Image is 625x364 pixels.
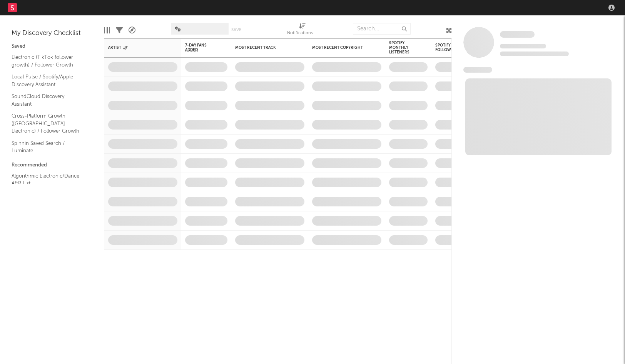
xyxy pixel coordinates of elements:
div: Recommended [12,161,92,170]
div: Artist [108,45,166,50]
div: Most Recent Track [235,45,293,50]
div: Edit Columns [104,19,110,42]
div: Most Recent Copyright [312,45,370,50]
a: SoundCloud Discovery Assistant [12,92,85,108]
span: Some Artist [500,31,535,38]
div: Filters [116,19,123,42]
a: Some Artist [500,31,535,38]
div: Spotify Monthly Listeners [389,41,416,55]
span: News Feed [463,67,492,73]
button: Save [231,28,241,32]
input: Search... [353,23,411,35]
a: Algorithmic Electronic/Dance A&R List [12,172,85,188]
div: Notifications (Artist) [287,29,318,38]
div: My Discovery Checklist [12,29,92,38]
span: Tracking Since: [DATE] [500,44,546,48]
div: Saved [12,42,92,51]
a: Electronic (TikTok follower growth) / Follower Growth [12,53,85,69]
a: Local Pulse / Spotify/Apple Discovery Assistant [12,73,85,88]
span: 7-Day Fans Added [185,43,216,52]
div: Notifications (Artist) [287,19,318,42]
span: 0 fans last week [500,52,569,56]
a: Cross-Platform Growth ([GEOGRAPHIC_DATA] - Electronic) / Follower Growth [12,112,85,135]
div: Spotify Followers [435,43,462,52]
a: Spinnin Saved Search / Luminate [12,139,85,155]
div: A&R Pipeline [129,19,135,42]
